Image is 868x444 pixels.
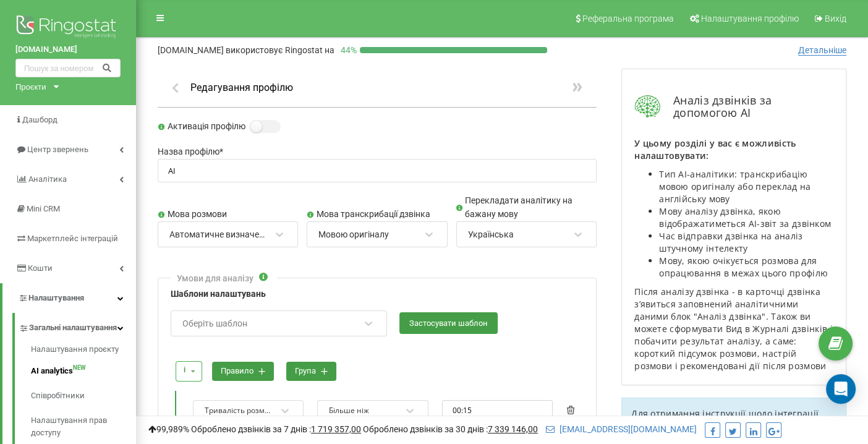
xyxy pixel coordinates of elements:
a: Налаштування [2,283,136,313]
a: [EMAIL_ADDRESS][DOMAIN_NAME] [546,424,697,434]
span: використовує Ringostat на [226,45,334,55]
li: Тип AI-аналітики: транскрибацію мовою оригіналу або переклад на англійську мову [659,168,833,205]
input: Пошук за номером [15,59,121,77]
a: Співробітники [31,383,136,408]
span: Дашборд [22,115,57,124]
label: Активація профілю [158,120,245,134]
p: [DOMAIN_NAME] [158,44,334,56]
span: Кошти [28,263,53,273]
a: Налаштування проєкту [31,343,136,359]
div: Оберіть шаблон [182,319,247,328]
img: Ringostat logo [15,12,121,43]
a: Загальні налаштування [19,313,136,339]
label: Мова транскрибації дзвінка [307,208,447,221]
div: Open Intercom Messenger [826,374,856,404]
div: Українська [468,229,514,240]
a: AI analyticsNEW [31,359,136,383]
label: Мова розмови [158,208,298,221]
div: Автоматичне визначення мови [169,229,268,240]
span: Оброблено дзвінків за 30 днів : [363,424,538,434]
span: Центр звернень [27,145,88,154]
p: 44 % [334,44,360,56]
div: Умови для аналізу [177,272,253,284]
div: Аналіз дзвінків за допомогою AI [634,94,833,119]
span: Оброблено дзвінків за 7 днів : [191,424,361,434]
span: Mini CRM [27,204,60,213]
span: Реферальна програма [582,14,674,23]
a: [DOMAIN_NAME] [15,43,121,56]
div: і [184,364,185,376]
span: 99,989% [148,424,189,434]
p: Для отримання інструкції щодо інтеграції перейдіть до [631,408,836,432]
li: Мову аналізу дзвінка, якою відображатиметься AI-звіт за дзвінком [659,205,833,230]
label: Назва профілю * [158,145,597,159]
span: Вихід [825,14,846,23]
li: Мову, якою очікується розмова для опрацювання в межах цього профілю [659,255,833,280]
span: Детальніше [798,45,846,56]
label: Шаблони налаштувань [171,288,584,301]
div: Тривалість розмови [205,406,273,416]
li: Час відправки дзвінка на аналіз штучному інтелекту [659,230,833,255]
span: Налаштування [28,293,84,302]
div: Більше ніж [329,406,369,416]
button: Застосувати шаблон [399,312,498,334]
button: група [286,362,336,381]
span: Маркетплейс інтеграцій [27,234,118,243]
span: Налаштування профілю [701,14,799,23]
label: Перекладати аналітику на бажану мову [456,194,597,221]
u: 1 719 357,00 [311,424,361,434]
input: Назва профілю [158,159,597,183]
h1: Редагування профілю [190,82,293,93]
u: 7 339 146,00 [488,424,538,434]
p: У цьому розділі у вас є можливість налаштовувати: [634,137,833,162]
div: Мовою оригіналу [318,229,389,240]
button: правило [212,362,274,381]
div: Проєкти [15,80,46,93]
p: Після аналізу дзвінка - в карточці дзвінка зʼявиться заповнений аналітичними даними блок "Аналіз ... [634,286,833,372]
input: 00:00 [442,400,553,421]
span: Аналiтика [28,174,67,184]
span: Загальні налаштування [29,322,117,334]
